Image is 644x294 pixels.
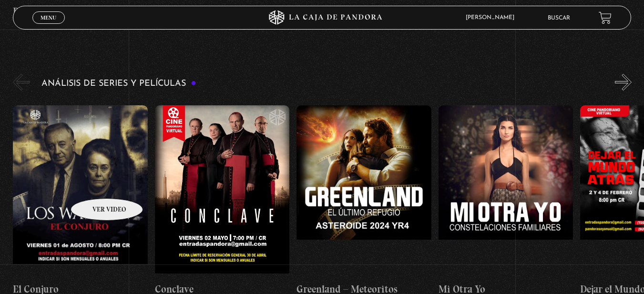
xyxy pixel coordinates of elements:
span: [PERSON_NAME] [461,15,524,20]
h4: [PERSON_NAME] [296,4,431,19]
button: Previous [13,74,30,91]
a: Buscar [548,15,570,21]
h4: Papa [PERSON_NAME] [13,4,148,19]
span: Cerrar [37,23,60,30]
h4: [PERSON_NAME] [439,4,573,19]
h4: Lil Nas X [155,4,290,19]
a: View your shopping cart [599,11,612,24]
button: Next [615,74,632,91]
span: Menu [41,15,56,20]
h3: Análisis de series y películas [41,79,196,88]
